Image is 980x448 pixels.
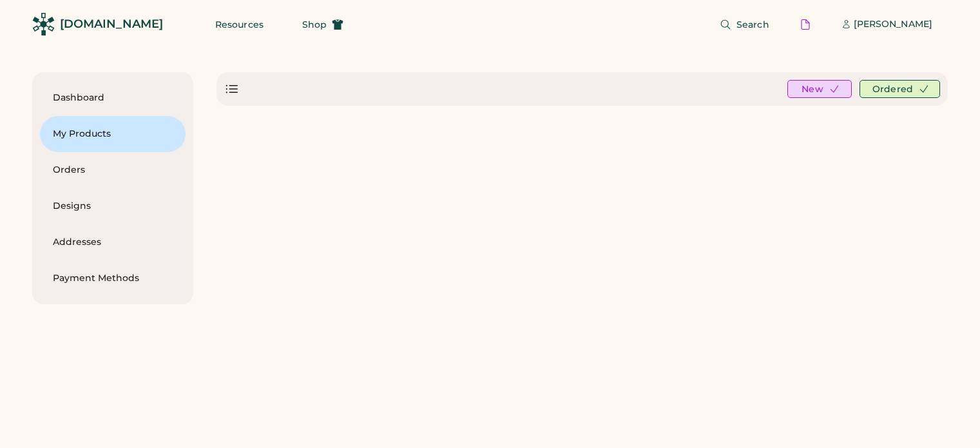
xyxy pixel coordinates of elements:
div: Dashboard [53,92,173,104]
div: Designs [53,200,173,213]
button: Resources [200,12,279,37]
span: Search [736,20,769,29]
span: Shop [302,20,327,29]
div: [DOMAIN_NAME] [60,16,163,32]
button: Shop [287,12,359,37]
div: My Products [53,128,173,141]
div: Orders [53,164,173,177]
div: Show list view [224,81,240,97]
div: Addresses [53,236,173,249]
div: [PERSON_NAME] [854,18,932,31]
div: Payment Methods [53,272,173,285]
button: Ordered [860,80,940,98]
img: Rendered Logo - Screens [32,13,55,35]
button: Search [704,12,785,37]
button: New [787,80,852,98]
